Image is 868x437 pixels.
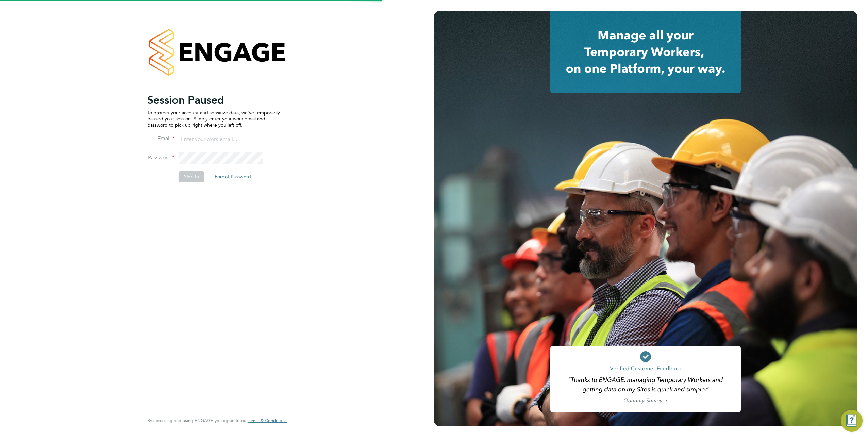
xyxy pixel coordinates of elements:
[147,135,174,142] label: Email
[147,93,280,107] h2: Session Paused
[248,418,287,423] span: Terms & Conditions
[248,418,287,423] a: Terms & Conditions
[841,410,863,432] button: Engage Resource Center
[147,418,287,423] span: By accessing and using ENGAGE you agree to our
[147,154,174,161] label: Password
[209,171,256,182] button: Forgot Password
[147,110,280,128] p: To protect your account and sensitive data, we've temporarily paused your session. Simply enter y...
[179,171,204,182] button: Sign In
[179,133,263,146] input: Enter your work email...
